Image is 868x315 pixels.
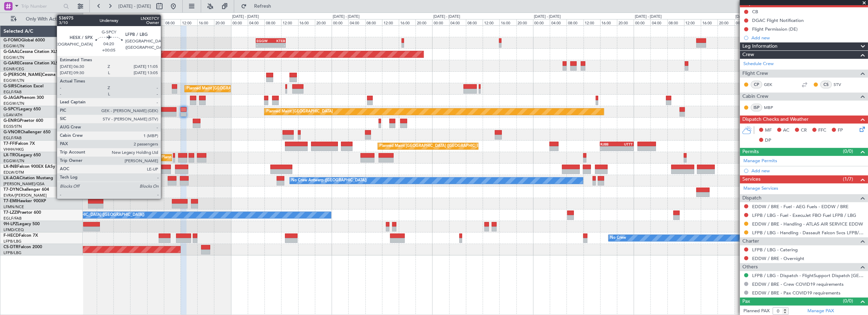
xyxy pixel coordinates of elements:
span: Permits [742,148,759,156]
a: VHHH/HKG [3,147,24,152]
div: 04:00 [147,19,164,25]
span: (0/0) [843,148,853,155]
a: G-JAGAPhenom 300 [3,96,44,100]
div: 00:00 [130,19,147,25]
div: 16:00 [701,19,718,25]
div: [DATE] - [DATE] [131,14,158,20]
div: - [601,147,617,151]
div: - [271,43,285,47]
a: EDDW / BRE - Overnight [752,255,804,261]
div: - [257,43,271,47]
div: Add new [751,35,865,41]
div: Add new [751,168,865,174]
span: DP [765,137,771,144]
a: G-SPCYLegacy 650 [3,107,41,111]
a: EGLF/FAB [3,89,22,95]
span: Dispatch [742,194,762,202]
a: T7-FFIFalcon 7X [3,142,35,146]
a: EGGW/LTN [3,101,24,106]
a: G-GAALCessna Citation XLS+ [3,50,61,54]
a: EDDW / BRE - Fuel - AEG Fuels - EDDW / BRE [752,204,849,210]
label: Planned PAX [743,308,770,315]
div: [DATE] - [DATE] [736,14,763,20]
div: CB [752,9,758,15]
span: Dispatch Checks and Weather [742,116,808,124]
div: 08:00 [265,19,281,25]
a: G-SIRSCitation Excel [3,84,44,88]
div: 00:00 [533,19,550,25]
a: LFMD/CEQ [3,227,24,233]
div: 12:00 [80,19,97,25]
div: EGGW [257,39,271,43]
span: (0/0) [843,297,853,305]
div: RJBB [601,142,617,146]
span: T7-LZZI [3,211,18,215]
div: 12:00 [382,19,399,25]
span: LX-INB [3,165,17,169]
span: F-HECD [3,234,19,238]
span: Refresh [248,4,277,9]
span: LX-AOA [3,176,19,180]
div: 12:00 [684,19,701,25]
div: 16:00 [197,19,214,25]
a: G-GARECessna Citation XLS+ [3,61,61,65]
a: EGSS/STN [3,124,22,129]
div: 20:00 [113,19,130,25]
div: 00:00 [231,19,248,25]
div: Planned Maint [GEOGRAPHIC_DATA] ([GEOGRAPHIC_DATA]) [380,141,489,151]
a: T7-LZZIPraetor 600 [3,211,41,215]
span: T7-DYN [3,188,19,192]
span: Flight Crew [742,70,768,78]
span: Charter [742,237,759,245]
div: 00:00 [735,19,751,25]
div: [DATE] - [DATE] [534,14,561,20]
div: 04:00 [550,19,567,25]
span: G-GARE [3,61,19,65]
button: Only With Activity [8,14,76,25]
div: 20:00 [516,19,533,25]
span: Leg Information [742,42,778,50]
span: Others [742,263,758,271]
div: 04:00 [449,19,466,25]
a: Manage Permits [743,158,777,165]
div: 20:00 [416,19,432,25]
a: LFMN/NCE [3,204,24,210]
a: EGGW/LTN [3,44,24,49]
div: 20:00 [315,19,332,25]
div: 08:00 [164,19,181,25]
div: 04:00 [650,19,667,25]
a: 9H-LPZLegacy 500 [3,222,40,226]
div: KTEB [271,39,285,43]
span: AC [783,127,789,134]
button: Refresh [238,1,279,12]
span: Cabin Crew [742,93,768,101]
span: G-ENRG [3,119,20,123]
div: Flight Permission (DE) [752,26,798,32]
a: F-HECDFalcon 7X [3,234,38,238]
div: 20:00 [214,19,231,25]
a: EDDW / BRE - Pax COVID19 requirements [752,290,841,296]
div: CS [820,81,832,88]
div: 08:00 [668,19,684,25]
span: T7-EMI [3,199,17,203]
a: LX-TROLegacy 650 [3,153,41,157]
a: G-[PERSON_NAME]Cessna Citation XLS [3,73,81,77]
div: 00:00 [332,19,348,25]
div: [DATE] - [DATE] [433,14,460,20]
a: LFPB / LBG - Handling - Dassault Falcon Svcs LFPB/LBG [752,230,865,236]
span: Services [742,175,760,183]
div: 08:00 [365,19,382,25]
div: No Crew [610,233,626,243]
div: 20:00 [617,19,634,25]
a: LFPB / LBG - Fuel - ExecuJet FBO Fuel LFPB / LBG [752,212,856,218]
a: EDDW / BRE - Crew COVID19 requirements [752,281,844,287]
div: 00:00 [432,19,449,25]
a: LFPB / LBG - Dispatch - FlightSupport Dispatch [GEOGRAPHIC_DATA] [752,273,865,278]
input: Trip Number [21,1,61,11]
a: CS-DTRFalcon 2000 [3,245,42,249]
div: DGAC Flight Notification [752,17,804,23]
span: G-SPCY [3,107,18,111]
div: 12:00 [281,19,298,25]
a: EGLF/FAB [3,216,22,221]
a: STV [834,81,849,88]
